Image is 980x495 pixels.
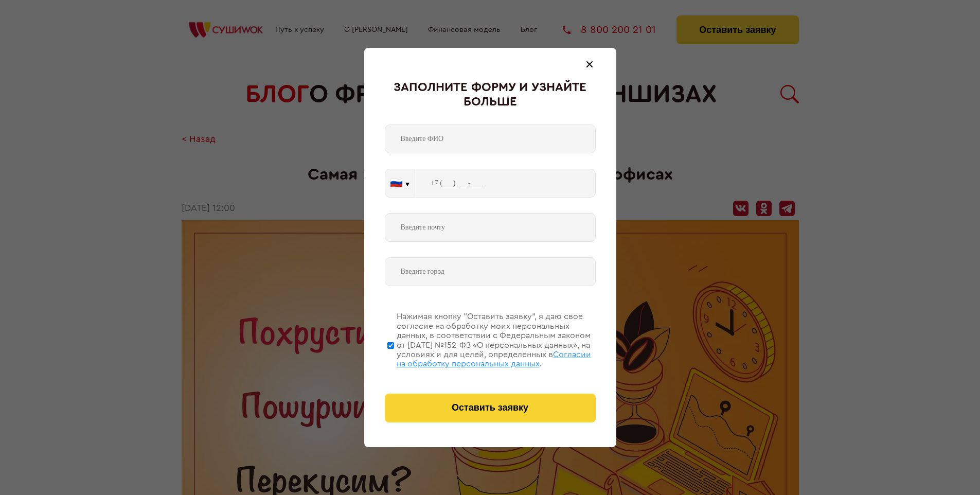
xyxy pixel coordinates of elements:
div: Заполните форму и узнайте больше [385,81,596,109]
span: Согласии на обработку персональных данных [397,350,591,368]
input: Введите ФИО [385,125,596,153]
button: 🇷🇺 [385,169,415,197]
div: Нажимая кнопку “Оставить заявку”, я даю свое согласие на обработку моих персональных данных, в со... [397,312,596,368]
input: Введите город [385,257,596,286]
input: +7 (___) ___-____ [415,169,596,198]
input: Введите почту [385,213,596,242]
button: Оставить заявку [385,394,596,422]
